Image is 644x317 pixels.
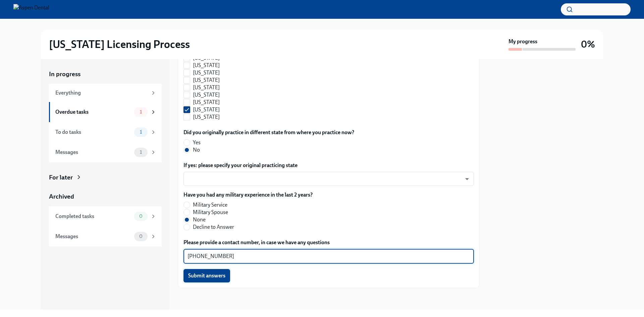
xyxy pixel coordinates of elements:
span: [US_STATE] [193,99,220,106]
div: Overdue tasks [55,108,131,116]
label: Have you had any military experience in the last 2 years? [183,191,313,199]
div: Messages [55,233,131,240]
a: Archived [49,192,162,201]
span: Yes [193,139,201,146]
span: Military Spouse [193,209,228,216]
a: For later [49,173,162,182]
label: Did you originally practice in different state from where you practice now? [183,129,354,136]
a: Messages0 [49,226,162,247]
span: [US_STATE] [193,113,220,121]
span: 0 [135,214,147,219]
div: To do tasks [55,128,131,136]
span: No [193,146,200,154]
div: Messages [55,149,131,156]
span: 0 [135,234,147,239]
div: ​ [183,172,474,186]
span: None [193,216,206,223]
div: Completed tasks [55,213,131,220]
button: Submit answers [183,269,230,282]
span: Military Service [193,201,227,209]
img: Aspen Dental [13,4,49,15]
a: Messages1 [49,142,162,162]
span: [US_STATE] [193,76,220,84]
a: Everything [49,84,162,102]
a: Overdue tasks1 [49,102,162,122]
h3: 0% [581,38,595,50]
textarea: [PHONE_NUMBER] [187,252,470,260]
span: [US_STATE] [193,84,220,91]
span: 1 [136,129,146,135]
span: 1 [136,109,146,114]
span: [US_STATE] [193,69,220,76]
div: Everything [55,89,148,97]
div: For later [49,173,73,182]
span: Decline to Answer [193,223,234,231]
strong: My progress [508,38,537,45]
a: Completed tasks0 [49,206,162,226]
label: If yes: please specify your original practicing state [183,162,474,169]
span: [US_STATE] [193,106,220,113]
span: [US_STATE] [193,62,220,69]
a: In progress [49,70,162,78]
span: Submit answers [188,272,225,279]
span: [US_STATE] [193,91,220,99]
h2: [US_STATE] Licensing Process [49,38,190,51]
label: Please provide a contact number, in case we have any questions [183,239,474,246]
span: 1 [136,150,146,155]
a: To do tasks1 [49,122,162,142]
